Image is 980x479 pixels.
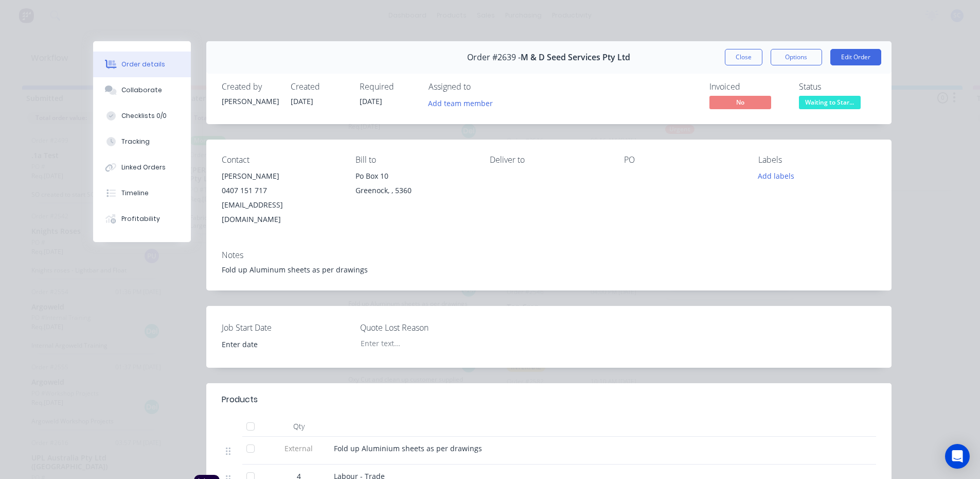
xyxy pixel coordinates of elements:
[222,169,340,227] div: [PERSON_NAME]0407 151 717[EMAIL_ADDRESS][DOMAIN_NAME]
[758,155,876,165] div: Labels
[93,129,191,155] button: Tracking
[521,53,630,62] span: M & D Seed Services Pty Ltd
[222,250,876,260] div: Notes
[222,169,340,183] div: [PERSON_NAME]
[268,416,330,437] div: Qty
[624,155,742,165] div: PO
[360,321,489,334] label: Quote Lost Reason
[121,137,150,146] div: Tracking
[799,96,861,111] button: Waiting to Star...
[121,60,165,69] div: Order details
[360,96,382,106] span: [DATE]
[422,96,498,110] button: Add team member
[945,444,970,469] div: Open Intercom Messenger
[799,96,861,109] span: Waiting to Star...
[222,155,340,165] div: Contact
[93,155,191,180] button: Linked Orders
[490,155,608,165] div: Deliver to
[429,96,498,110] button: Add team member
[222,264,876,275] div: Fold up Aluminum sheets as per drawings
[467,53,521,62] span: Order #2639 -
[222,183,340,198] div: 0407 151 717
[360,82,416,92] div: Required
[771,49,822,65] button: Options
[93,206,191,232] button: Profitability
[121,214,160,224] div: Profitability
[709,82,787,92] div: Invoiced
[222,96,278,107] div: [PERSON_NAME]
[121,163,166,172] div: Linked Orders
[799,82,876,92] div: Status
[93,77,191,103] button: Collaborate
[222,394,258,406] div: Products
[355,155,473,165] div: Bill to
[215,336,343,352] input: Enter date
[355,169,473,202] div: Po Box 10Greenock, , 5360
[725,49,762,65] button: Close
[121,85,162,95] div: Collaborate
[222,198,340,227] div: [EMAIL_ADDRESS][DOMAIN_NAME]
[272,443,326,454] span: External
[709,96,771,109] span: No
[355,169,473,183] div: Po Box 10
[222,82,278,92] div: Created by
[355,183,473,198] div: Greenock, , 5360
[93,180,191,206] button: Timeline
[291,96,313,106] span: [DATE]
[93,52,191,77] button: Order details
[334,443,482,453] span: Fold up Aluminium sheets as per drawings
[121,111,167,121] div: Checklists 0/0
[291,82,347,92] div: Created
[222,321,350,334] label: Job Start Date
[429,82,531,92] div: Assigned to
[830,49,881,65] button: Edit Order
[121,189,149,198] div: Timeline
[93,103,191,129] button: Checklists 0/0
[753,169,800,183] button: Add labels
